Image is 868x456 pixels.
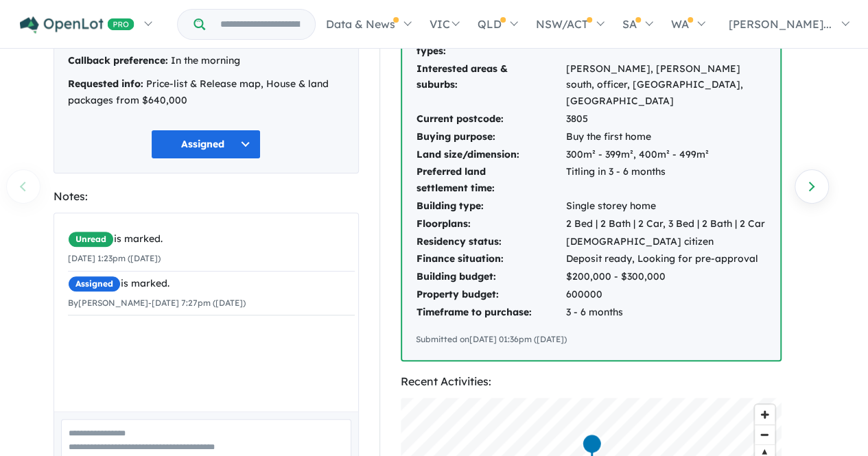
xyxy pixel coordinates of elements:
td: $200,000 - $300,000 [565,268,766,286]
td: Residency status: [416,233,565,251]
td: [PERSON_NAME], [PERSON_NAME] south, officer, [GEOGRAPHIC_DATA], [GEOGRAPHIC_DATA] [565,60,766,110]
td: Floorplans: [416,215,565,233]
td: Titling in 3 - 6 months [565,163,766,197]
small: [DATE] 1:23pm ([DATE]) [68,253,161,263]
strong: Requested info: [68,77,143,90]
td: Timeframe to purchase: [416,304,565,322]
td: 3805 [565,110,766,128]
td: Finance situation: [416,250,565,268]
small: By [PERSON_NAME] - [DATE] 7:27pm ([DATE]) [68,298,246,308]
span: Unread [68,231,114,248]
div: is marked. [68,276,355,292]
div: In the morning [68,53,344,69]
span: Zoom out [755,425,775,444]
input: Try estate name, suburb, builder or developer [208,10,312,39]
td: 2 Bed | 2 Bath | 2 Car, 3 Bed | 2 Bath | 2 Car [565,215,766,233]
td: Land size/dimension: [416,146,565,164]
td: Interested areas & suburbs: [416,60,565,110]
td: Deposit ready, Looking for pre-approval [565,250,766,268]
td: Property budget: [416,286,565,304]
button: Zoom out [755,424,775,444]
div: Price-list & Release map, House & land packages from $640,000 [68,76,344,109]
td: Buy the first home [565,128,766,146]
td: Single storey home [565,197,766,215]
td: Building budget: [416,268,565,286]
div: is marked. [68,231,355,248]
td: 600000 [565,286,766,304]
button: Zoom in [755,405,775,424]
td: Buying purpose: [416,128,565,146]
button: Assigned [151,130,261,159]
td: Current postcode: [416,110,565,128]
td: Preferred land settlement time: [416,163,565,197]
div: Notes: [54,187,359,206]
strong: Callback preference: [68,54,168,67]
span: [PERSON_NAME]... [729,17,832,31]
td: [DEMOGRAPHIC_DATA] citizen [565,233,766,251]
td: 300m² - 399m², 400m² - 499m² [565,146,766,164]
div: Submitted on [DATE] 01:36pm ([DATE]) [416,333,766,346]
td: Building type: [416,197,565,215]
td: 3 - 6 months [565,304,766,322]
div: Recent Activities: [401,372,782,391]
img: Openlot PRO Logo White [20,16,134,34]
span: Assigned [68,276,121,292]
